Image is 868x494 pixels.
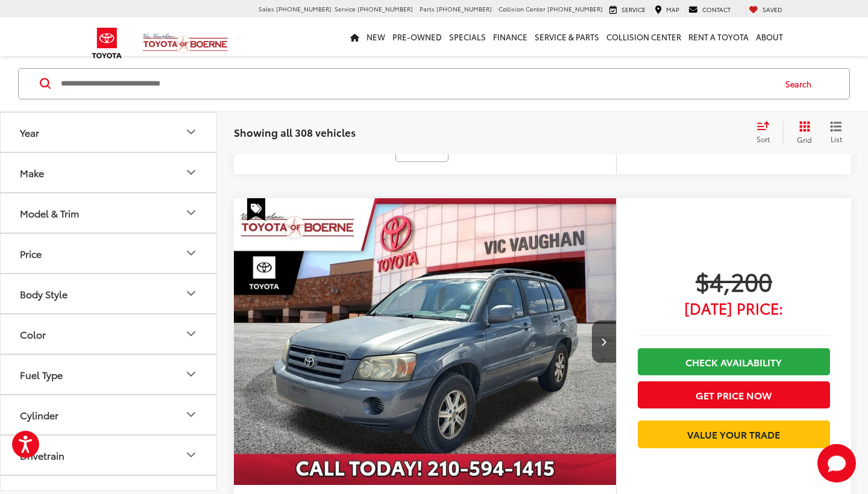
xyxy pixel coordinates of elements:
button: Select sort value [750,120,783,145]
div: Make [20,167,44,178]
a: New [363,17,389,56]
span: Collision Center [498,4,546,13]
div: Fuel Type [184,367,198,381]
div: Body Style [184,286,198,301]
img: 2007 Toyota Highlander V6 [233,198,617,486]
a: Map [652,5,682,14]
a: Home [347,17,363,56]
div: Drivetrain [184,448,198,462]
span: [PHONE_NUMBER] [436,4,492,13]
span: [PHONE_NUMBER] [547,4,603,13]
span: $4,200 [638,266,830,296]
div: Model & Trim [184,205,198,220]
button: List View [821,120,851,145]
div: Color [20,328,46,340]
span: [PHONE_NUMBER] [276,4,332,13]
a: Finance [489,17,531,56]
div: Body Style [20,288,68,299]
div: Fuel Type [20,369,63,380]
div: Make [184,165,198,180]
div: Year [20,127,39,138]
button: Toggle Chat Window [817,444,856,483]
span: Special [247,198,265,221]
button: MakeMake [1,153,218,192]
span: Contact [702,5,731,14]
div: Year [184,125,198,139]
div: Model & Trim [20,207,79,219]
div: Cylinder [20,409,58,421]
a: 2007 Toyota Highlander V62007 Toyota Highlander V62007 Toyota Highlander V62007 Toyota Highlander V6 [233,198,617,485]
a: Value Your Trade [638,421,830,448]
img: Toyota [84,23,130,63]
span: Saved [763,5,782,14]
button: Next image [592,320,616,363]
div: Color [184,327,198,341]
input: Search by Make, Model, or Keyword [60,69,774,98]
span: [DATE] Price: [638,302,830,314]
button: Fuel TypeFuel Type [1,355,218,394]
a: Rent a Toyota [685,17,752,56]
span: Showing all 308 vehicles [234,125,356,139]
a: Specials [445,17,489,56]
div: Price [20,248,42,259]
button: Model & TrimModel & Trim [1,193,218,233]
div: 2007 Toyota Highlander V6 0 [233,198,617,485]
div: Drivetrain [20,449,64,461]
button: PricePrice [1,234,218,273]
button: Search [774,69,829,99]
a: My Saved Vehicles [746,5,785,14]
span: Service [621,5,646,14]
a: Service & Parts: Opens in a new tab [531,17,603,56]
button: DrivetrainDrivetrain [1,436,218,475]
button: CylinderCylinder [1,395,218,434]
a: Check Availability [638,348,830,375]
span: Grid [797,134,812,145]
div: Cylinder [184,407,198,422]
button: ColorColor [1,314,218,354]
a: Collision Center [603,17,685,56]
img: Vic Vaughan Toyota of Boerne [142,33,228,54]
svg: Start Chat [817,444,856,483]
button: Get Price Now [638,381,830,408]
a: About [752,17,787,56]
a: Service [606,5,649,14]
span: Sales [259,4,274,13]
a: Pre-Owned [389,17,445,56]
span: Parts [420,4,435,13]
button: Grid View [783,120,821,145]
span: List [830,134,842,144]
button: Body StyleBody Style [1,274,218,313]
div: Price [184,246,198,260]
a: Contact [685,5,734,14]
button: YearYear [1,113,218,152]
span: [PHONE_NUMBER] [357,4,413,13]
span: Map [666,5,679,14]
span: Service [335,4,356,13]
span: Sort [756,134,770,144]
